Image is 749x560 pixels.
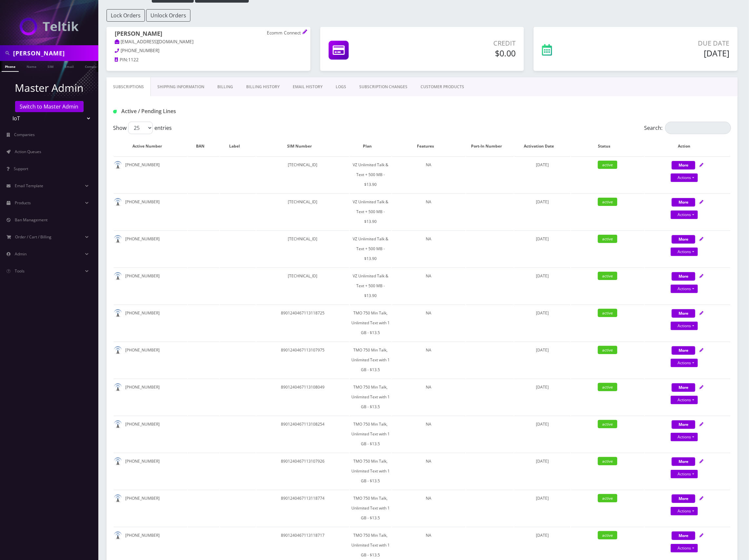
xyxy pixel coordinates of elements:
td: NA [392,230,465,267]
th: Active Number: activate to sort column ascending [114,137,187,156]
th: BAN: activate to sort column ascending [188,137,219,156]
td: NA [392,268,465,304]
span: [DATE] [536,532,549,538]
img: default.png [114,531,122,540]
th: Features: activate to sort column ascending [392,137,465,156]
td: [PHONE_NUMBER] [114,342,187,378]
th: SIM Number: activate to sort column ascending [256,137,349,156]
img: default.png [114,457,122,466]
a: Phone [2,61,19,72]
a: SUBSCRIPTION CHANGES [353,77,414,96]
h1: Active / Pending Lines [113,108,312,114]
span: [DATE] [536,421,549,427]
button: More [672,494,695,503]
a: Actions [671,210,698,219]
img: default.png [114,420,122,429]
span: [DATE] [536,162,549,168]
td: TMO 750 Min Talk, Unlimited Text with 1 GB - $13.5 [350,453,391,489]
td: TMO 750 Min Talk, Unlimited Text with 1 GB - $13.5 [350,490,391,526]
img: default.png [114,272,122,280]
td: [PHONE_NUMBER] [114,305,187,341]
img: Active / Pending Lines [113,110,117,113]
span: Order / Cart / Billing [15,234,52,240]
td: [PHONE_NUMBER] [114,230,187,267]
img: default.png [114,346,122,354]
button: More [672,383,695,392]
img: default.png [114,198,122,206]
span: active [598,235,617,243]
td: NA [392,416,465,452]
td: NA [392,156,465,193]
td: 8901240467113118725 [256,305,349,341]
td: [PHONE_NUMBER] [114,193,187,230]
a: Billing [211,77,240,96]
h5: [DATE] [608,48,729,58]
button: More [672,235,695,244]
span: active [598,420,617,428]
button: More [672,531,695,540]
button: Lock Orders [107,9,145,22]
span: active [598,161,617,169]
a: Actions [671,470,698,478]
th: Plan: activate to sort column ascending [350,137,391,156]
td: 8901240467113118774 [256,490,349,526]
a: Email [61,61,77,71]
a: Actions [671,248,698,256]
td: [PHONE_NUMBER] [114,156,187,193]
th: Action: activate to sort column ascending [645,137,730,156]
span: [DATE] [536,236,549,242]
button: More [672,420,695,429]
td: 8901240467113107926 [256,453,349,489]
img: default.png [114,161,122,169]
a: Actions [671,396,698,404]
td: VZ Unlimited Talk & Text + 500 MB - $13.90 [350,230,391,267]
img: default.png [114,309,122,317]
th: Activation Date: activate to sort column ascending [514,137,570,156]
h1: [PERSON_NAME] [115,30,302,38]
span: Action Queues [15,149,41,154]
a: Actions [671,507,698,515]
span: [DATE] [536,458,549,464]
a: Shipping Information [151,77,211,96]
span: active [598,457,617,465]
button: More [672,309,695,318]
a: Actions [671,544,698,552]
input: Search: [665,122,731,134]
a: [EMAIL_ADDRESS][DOMAIN_NAME] [115,39,194,45]
td: [TECHNICAL_ID] [256,193,349,230]
img: default.png [114,494,122,503]
span: 1122 [128,57,139,63]
td: [PHONE_NUMBER] [114,490,187,526]
span: [DATE] [536,384,549,390]
a: Actions [671,322,698,330]
span: [DATE] [536,199,549,205]
td: TMO 750 Min Talk, Unlimited Text with 1 GB - $13.5 [350,379,391,415]
span: [DATE] [536,273,549,279]
h5: $0.00 [410,48,516,58]
label: Show entries [113,122,172,134]
a: Billing History [240,77,286,96]
p: Credit [410,38,516,48]
a: Actions [671,173,698,182]
span: active [598,383,617,391]
span: [DATE] [536,310,549,316]
img: IoT [20,18,79,35]
span: Email Template [15,183,43,189]
a: CUSTOMER PRODUCTS [414,77,471,96]
td: VZ Unlimited Talk & Text + 500 MB - $13.90 [350,156,391,193]
a: Actions [671,433,698,441]
span: Ban Management [15,217,48,223]
td: 8901240467113108254 [256,416,349,452]
a: SIM [44,61,57,71]
td: 8901240467113107975 [256,342,349,378]
button: More [672,161,695,170]
span: active [598,198,617,206]
a: EMAIL HISTORY [286,77,329,96]
a: Switch to Master Admin [15,101,84,112]
span: Admin [15,251,27,257]
a: LOGS [329,77,353,96]
td: NA [392,490,465,526]
span: Tools [15,268,25,274]
td: [PHONE_NUMBER] [114,268,187,304]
